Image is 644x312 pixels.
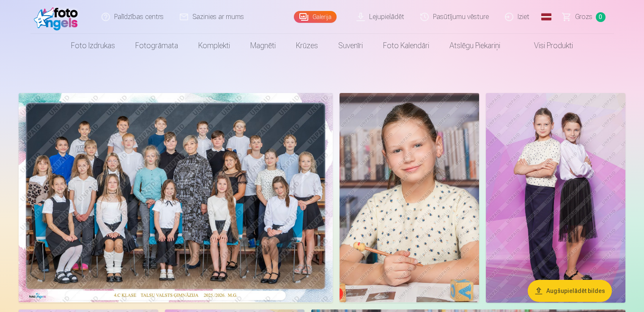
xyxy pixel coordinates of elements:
[439,34,510,57] a: Atslēgu piekariņi
[34,3,82,30] img: /fa1
[188,34,240,57] a: Komplekti
[240,34,286,57] a: Magnēti
[61,34,125,57] a: Foto izdrukas
[286,34,328,57] a: Krūzes
[328,34,373,57] a: Suvenīri
[294,11,337,23] a: Galerija
[575,12,592,22] span: Grozs
[125,34,188,57] a: Fotogrāmata
[596,12,606,22] span: 0
[510,34,583,57] a: Visi produkti
[373,34,439,57] a: Foto kalendāri
[528,280,612,302] button: Augšupielādēt bildes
